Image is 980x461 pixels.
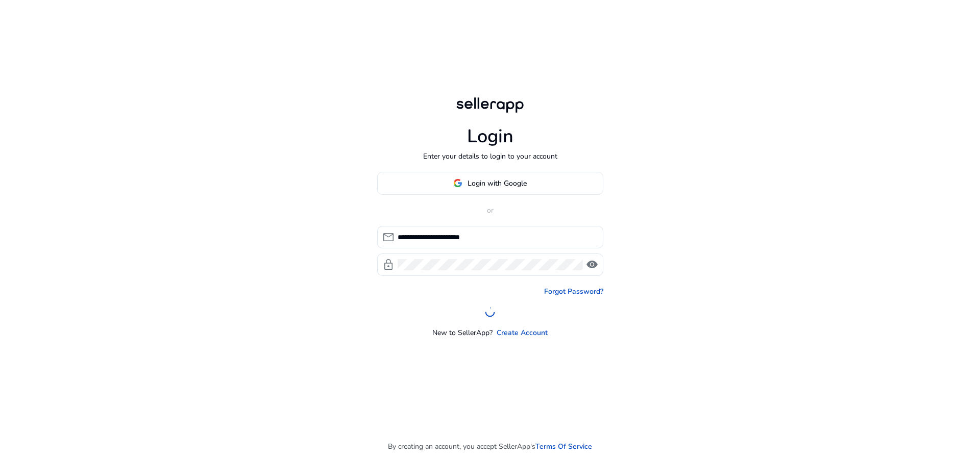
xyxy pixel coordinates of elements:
a: Create Account [497,327,548,338]
p: New to SellerApp? [432,327,493,338]
span: Login with Google [468,178,527,189]
span: mail [382,231,395,243]
span: lock [382,259,395,271]
h1: Login [467,125,513,147]
button: Login with Google [377,172,603,195]
img: google-logo.svg [453,178,462,188]
p: Enter your details to login to your account [423,151,557,162]
p: or [377,205,603,216]
span: visibility [586,259,598,271]
a: Terms Of Service [535,441,592,452]
a: Forgot Password? [544,286,603,297]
